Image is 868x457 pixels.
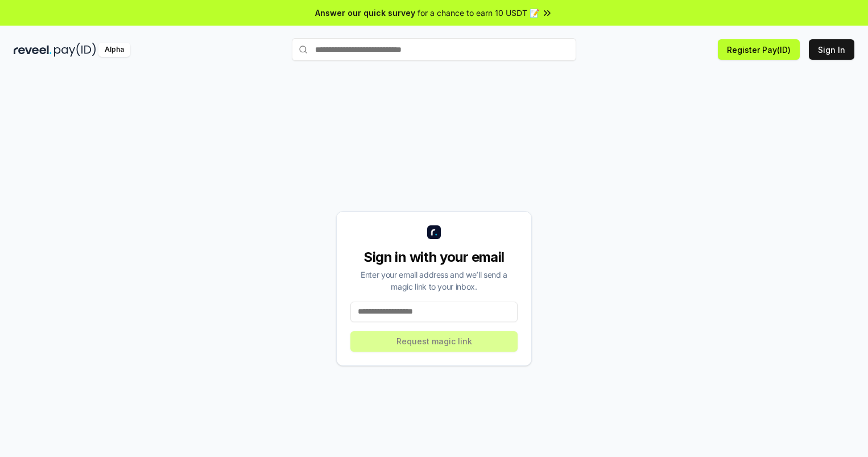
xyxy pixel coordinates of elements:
button: Sign In [809,39,854,60]
div: Enter your email address and we’ll send a magic link to your inbox. [350,269,518,293]
span: Answer our quick survey [315,7,415,19]
button: Register Pay(ID) [718,39,800,60]
span: for a chance to earn 10 USDT 📝 [418,7,539,19]
img: pay_id [54,43,96,57]
img: reveel_dark [14,43,52,57]
div: Sign in with your email [350,248,518,266]
div: Alpha [98,43,130,57]
img: logo_small [427,225,441,239]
